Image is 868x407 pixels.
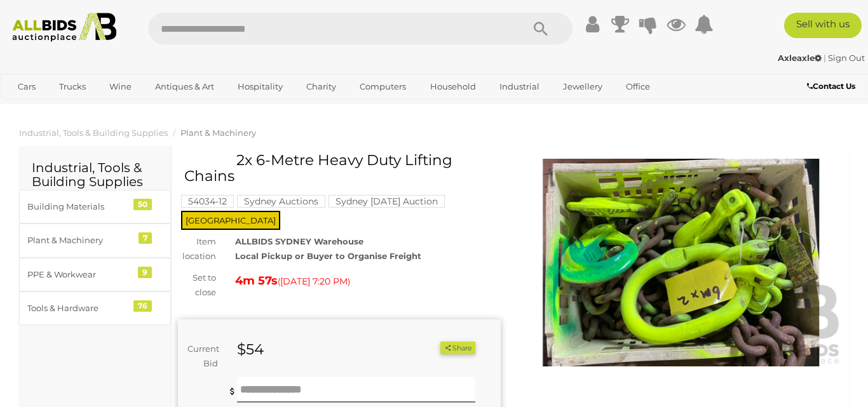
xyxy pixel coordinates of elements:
[59,97,166,118] a: [GEOGRAPHIC_DATA]
[278,276,350,286] span: ( )
[828,53,865,63] a: Sign Out
[280,276,348,287] span: [DATE] 7:20 PM
[19,224,171,257] a: Plant & Machinery 7
[133,199,152,210] div: 50
[27,301,132,316] div: Tools & Hardware
[520,159,843,366] img: 2x 6-Metre Heavy Duty Lifting Chains
[235,251,421,261] strong: Local Pickup or Buyer to Organise Freight
[784,13,862,38] a: Sell with us
[329,196,445,206] a: Sydney [DATE] Auction
[235,274,278,288] strong: 4m 57s
[51,76,94,97] a: Trucks
[147,76,222,97] a: Antiques & Art
[184,152,498,185] h1: 2x 6-Metre Heavy Duty Lifting Chains
[139,232,152,244] div: 7
[27,233,132,248] div: Plant & Machinery
[19,291,171,325] a: Tools & Hardware 76
[32,161,158,189] h2: Industrial, Tools & Building Supplies
[235,236,363,246] strong: ALLBIDS SYDNEY Warehouse
[27,267,132,282] div: PPE & Workwear
[168,234,226,264] div: Item location
[6,13,122,42] img: Allbids.com.au
[440,342,475,355] button: Share
[426,342,438,354] li: Watch this item
[237,195,325,208] mark: Sydney Auctions
[181,211,280,230] span: [GEOGRAPHIC_DATA]
[351,76,414,97] a: Computers
[491,76,548,97] a: Industrial
[237,340,264,358] strong: $54
[778,53,824,63] a: Axleaxle
[237,196,325,206] a: Sydney Auctions
[10,76,44,97] a: Cars
[422,76,484,97] a: Household
[19,128,168,138] a: Industrial, Tools & Building Supplies
[181,196,234,206] a: 54034-12
[19,258,171,291] a: PPE & Workwear 9
[298,76,344,97] a: Charity
[618,76,658,97] a: Office
[168,270,226,300] div: Set to close
[807,79,858,93] a: Contact Us
[133,300,152,312] div: 76
[180,128,256,138] a: Plant & Machinery
[19,190,171,224] a: Building Materials 50
[778,53,822,63] strong: Axleaxle
[807,81,855,91] b: Contact Us
[27,199,132,214] div: Building Materials
[509,13,573,44] button: Search
[824,53,826,63] span: |
[329,195,445,208] mark: Sydney [DATE] Auction
[181,195,234,208] mark: 54034-12
[138,267,152,278] div: 9
[101,76,140,97] a: Wine
[10,97,52,118] a: Sports
[178,342,227,371] div: Current Bid
[229,76,291,97] a: Hospitality
[555,76,611,97] a: Jewellery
